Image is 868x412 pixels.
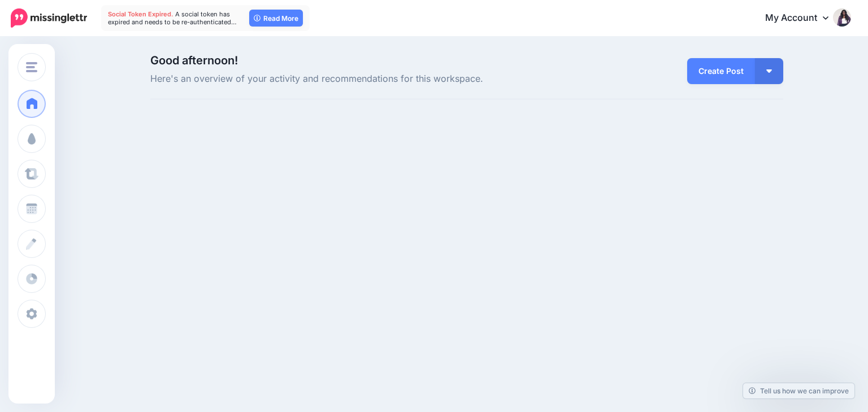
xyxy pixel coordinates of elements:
[687,58,755,84] a: Create Post
[26,62,37,72] img: menu.png
[754,5,851,32] a: My Account
[11,8,87,28] img: Missinglettr
[743,383,854,398] a: Tell us how we can improve
[150,54,238,67] span: Good afternoon!
[766,69,772,73] img: arrow-down-white.png
[108,10,173,18] span: Social Token Expired.
[249,10,303,27] a: Read More
[108,10,237,26] span: A social token has expired and needs to be re-authenticated…
[150,72,567,86] span: Here's an overview of your activity and recommendations for this workspace.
